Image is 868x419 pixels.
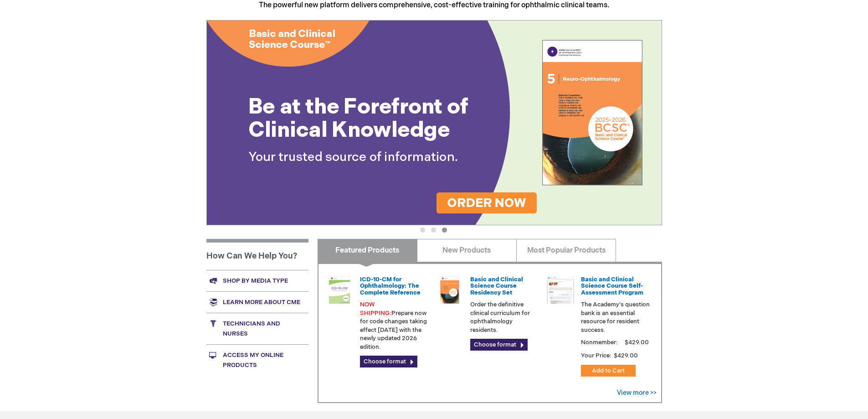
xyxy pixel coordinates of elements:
[470,339,528,351] a: Choose format
[360,276,421,296] a: ICD-10-CM for Ophthalmology: The Complete Reference
[206,344,308,376] a: Access My Online Products
[470,300,539,334] p: Order the definitive clinical curriculum for ophthalmology residents.
[613,352,639,359] span: $429.00
[436,276,463,304] img: 02850963u_47.png
[581,300,650,334] p: The Academy's question bank is an essential resource for resident success.
[617,389,657,397] a: View more >>
[318,239,417,262] a: Featured Products
[592,367,625,374] span: Add to Cart
[547,276,574,304] img: bcscself_20.jpg
[360,301,391,317] font: NOW SHIPPING:
[360,356,417,367] a: Choose format
[206,239,308,270] h1: How Can We Help You?
[360,300,429,351] p: Prepare now for code changes taking effect [DATE] with the newly updated 2026 edition.
[581,352,611,359] strong: Your Price:
[581,337,618,348] strong: Nonmember:
[431,228,436,233] button: 2 of 3
[326,276,353,304] img: 0120008u_42.png
[516,239,616,262] a: Most Popular Products
[420,228,425,233] button: 1 of 3
[206,270,308,291] a: Shop by media type
[581,365,636,377] button: Add to Cart
[581,276,643,296] a: Basic and Clinical Science Course Self-Assessment Program
[206,313,308,344] a: Technicians and nurses
[206,291,308,313] a: Learn more about CME
[623,339,650,346] span: $429.00
[417,239,517,262] a: New Products
[470,276,523,296] a: Basic and Clinical Science Course Residency Set
[442,228,447,233] button: 3 of 3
